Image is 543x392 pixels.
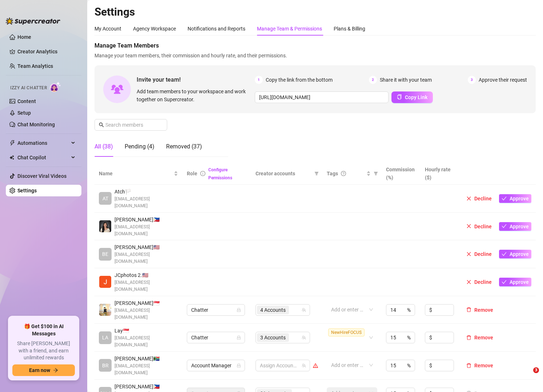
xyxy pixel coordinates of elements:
a: Discover Viral Videos [17,173,67,179]
span: 3 Accounts [257,333,289,342]
img: AI Chatter [50,82,61,92]
span: team [302,308,306,312]
th: Hourly rate ($) [421,163,459,185]
span: LA [102,334,108,342]
div: Pending (4) [125,142,154,151]
span: Decline [474,251,492,257]
span: 🎁 Get $100 in AI Messages [12,323,75,337]
span: [EMAIL_ADDRESS][DOMAIN_NAME] [114,363,178,376]
span: delete [466,307,471,312]
span: Chat Copilot [17,152,69,163]
span: Decline [474,196,492,201]
span: Approve [510,251,529,257]
span: filter [374,171,378,176]
span: Automations [17,137,69,149]
button: Remove [463,333,496,342]
button: Approve [499,250,531,258]
div: Removed (37) [166,142,202,151]
a: Team Analytics [17,63,53,69]
span: Approve their request [479,76,527,84]
span: Approve [510,224,529,229]
span: delete [466,363,471,368]
span: [EMAIL_ADDRESS][DOMAIN_NAME] [114,335,178,348]
span: team [302,335,306,340]
span: lock [237,335,241,340]
span: [EMAIL_ADDRESS][DOMAIN_NAME] [114,196,178,209]
span: Manage Team Members [94,41,536,50]
span: check [502,279,507,285]
span: [PERSON_NAME] 🇵🇭 [114,383,178,391]
span: Name [99,170,172,177]
div: Plans & Billing [334,25,365,33]
span: arrow-right [53,368,58,373]
span: close [466,224,471,229]
span: copy [397,94,402,99]
span: Atch 🏳️ [114,188,178,196]
img: Justine Bairan [99,220,111,232]
input: Search members [105,121,157,129]
span: check [502,196,507,201]
span: filter [313,168,320,179]
span: [EMAIL_ADDRESS][DOMAIN_NAME] [114,251,178,265]
img: Adam Bautista [99,304,111,316]
span: Remove [474,363,493,368]
button: Approve [499,194,531,203]
span: Manage your team members, their commission and hourly rate, and their permissions. [94,52,536,60]
button: Copy Link [391,91,433,103]
span: Earn now [29,367,50,373]
span: filter [314,171,319,176]
span: close [466,279,471,285]
span: Add team members to your workspace and work together on Supercreator. [137,87,252,103]
iframe: Intercom live chat [518,367,536,385]
span: Remove [474,335,493,340]
span: [EMAIL_ADDRESS][DOMAIN_NAME] [114,307,178,321]
button: Approve [499,222,531,231]
span: Chatter [191,332,241,343]
button: Decline [463,194,495,203]
span: Role [187,171,197,176]
button: Decline [463,278,495,286]
span: Izzy AI Chatter [10,85,47,91]
img: JCphotos 2020 [99,276,111,288]
span: info-circle [200,171,205,176]
span: warning [313,363,318,368]
button: Approve [499,278,531,286]
th: Name [94,163,182,185]
span: delete [466,335,471,340]
span: JCphotos 2. 🇺🇸 [114,271,178,279]
span: Copy the link from the bottom [266,76,333,84]
span: Lay 🇸🇬 [114,327,178,335]
span: Invite your team! [137,75,255,84]
div: Agency Workspace [133,25,176,33]
span: check [502,252,507,257]
span: 3 Accounts [260,334,286,342]
div: All (38) [94,142,113,151]
span: Chatter [191,305,241,315]
button: Earn nowarrow-right [12,364,75,376]
a: Settings [17,188,37,193]
span: Copy Link [405,94,427,100]
span: lock [237,308,241,312]
div: Manage Team & Permissions [257,25,322,33]
img: logo-BBDzfeDw.svg [6,17,60,25]
span: AT [102,195,108,203]
a: Creator Analytics [17,46,76,57]
span: 4 Accounts [260,306,286,314]
span: Creator accounts [256,170,311,177]
span: check [502,224,507,229]
a: Setup [17,110,31,116]
span: Tags [327,170,338,177]
span: NewHireFOCUS [328,328,365,336]
div: My Account [94,25,121,33]
span: 3 [468,76,476,84]
span: BE [102,250,108,258]
span: close [466,252,471,257]
span: Decline [474,224,492,229]
button: Decline [463,250,495,258]
span: [EMAIL_ADDRESS][DOMAIN_NAME] [114,279,178,293]
span: lock [237,363,241,368]
span: 3 [533,367,539,373]
span: [PERSON_NAME] 🇺🇸 [114,243,178,251]
button: Remove [463,361,496,370]
span: 2 [369,76,377,84]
